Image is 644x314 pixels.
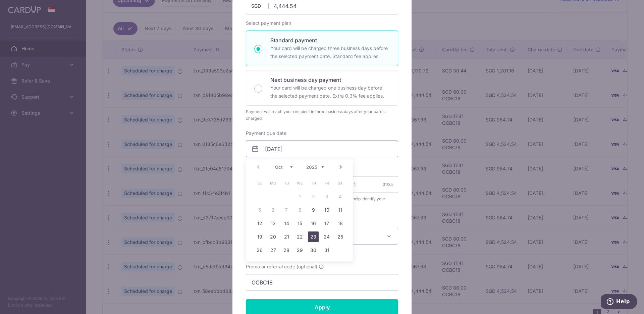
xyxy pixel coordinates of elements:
[294,245,305,256] a: 29
[294,178,305,189] span: Wednesday
[281,231,292,242] a: 21
[268,178,278,189] span: Monday
[251,3,269,9] span: SGD
[335,231,345,242] a: 25
[270,36,390,44] p: Standard payment
[254,231,265,242] a: 19
[270,84,390,100] p: Your card will be charged one business day before the selected payment date. Extra 0.3% fee applies.
[270,76,390,84] p: Next business day payment
[246,263,317,270] span: Promo or referral code (optional)
[321,245,332,256] a: 31
[294,231,305,242] a: 22
[246,130,286,137] label: Payment due date
[281,245,292,256] a: 28
[308,218,319,229] a: 16
[254,218,265,229] a: 12
[254,178,265,189] span: Sunday
[268,245,278,256] a: 27
[321,205,332,215] a: 10
[321,231,332,242] a: 24
[294,218,305,229] a: 15
[308,178,319,189] span: Thursday
[335,178,345,189] span: Saturday
[246,141,398,157] input: DD / MM / YYYY
[308,245,319,256] a: 30
[268,231,278,242] a: 20
[270,44,390,60] p: Your card will be charged three business days before the selected payment date. Standard fee appl...
[268,218,278,229] a: 13
[281,178,292,189] span: Tuesday
[335,205,345,215] a: 11
[321,218,332,229] a: 17
[308,205,319,215] a: 9
[335,218,345,229] a: 18
[383,181,393,188] div: 31/35
[246,108,398,122] div: Payment will reach your recipient in three business days after your card is charged.
[308,231,319,242] a: 23
[281,218,292,229] a: 14
[254,245,265,256] a: 26
[601,294,637,311] iframe: Opens a widget where you can find more information
[337,163,345,171] a: Next
[321,178,332,189] span: Friday
[246,20,291,27] label: Select payment plan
